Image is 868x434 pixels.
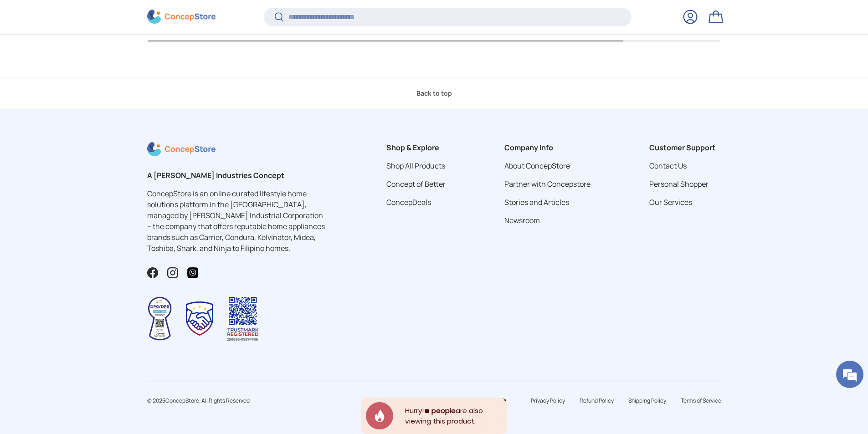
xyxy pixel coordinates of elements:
a: Concept of Better [386,179,446,189]
textarea: Type your message and hit 'Enter' [5,249,174,281]
span: We're online! [53,115,126,207]
span: © 2025 . All Rights Reserved [147,397,250,404]
a: Shipping Policy [628,397,666,404]
img: Data Privacy Seal [147,296,172,341]
a: Stories and Articles [504,197,569,207]
img: Trustmark QR [227,296,259,342]
a: Refund Policy [580,397,614,404]
a: Privacy Policy [531,397,565,404]
a: ConcepDeals [386,197,431,207]
a: Shop All Products [386,161,445,171]
a: Contact Us [649,161,687,171]
a: About ConcepStore [504,161,570,171]
h2: A [PERSON_NAME] Industries Concept [147,170,328,181]
a: Partner with Concepstore [504,179,591,189]
a: Terms of Service [681,397,721,404]
img: Trustmark Seal [186,301,213,336]
div: Close [503,398,507,402]
a: ConcepStore [165,397,199,404]
div: Minimize live chat window [149,5,171,26]
img: ConcepStore [147,10,216,24]
a: Our Services [649,197,692,207]
a: Personal Shopper [649,179,709,189]
div: Chat with us now [47,51,153,63]
a: Newsroom [504,215,540,225]
p: ConcepStore is an online curated lifestyle home solutions platform in the [GEOGRAPHIC_DATA], mana... [147,188,328,254]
